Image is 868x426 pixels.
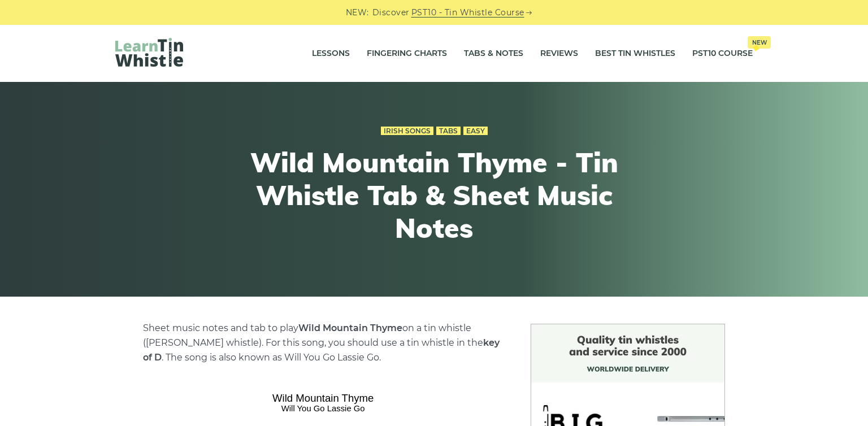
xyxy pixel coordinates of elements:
[312,40,350,68] a: Lessons
[143,321,504,365] p: Sheet music notes and tab to play on a tin whistle ([PERSON_NAME] whistle). For this song, you sh...
[748,36,771,49] span: New
[692,40,753,68] a: PST10 CourseNew
[298,323,402,333] strong: Wild Mountain Thyme
[595,40,675,68] a: Best Tin Whistles
[464,40,523,68] a: Tabs & Notes
[540,40,578,68] a: Reviews
[463,127,488,136] a: Easy
[115,38,183,67] img: LearnTinWhistle.com
[367,40,447,68] a: Fingering Charts
[381,127,433,136] a: Irish Songs
[226,146,642,244] h1: Wild Mountain Thyme - Tin Whistle Tab & Sheet Music Notes
[436,127,461,136] a: Tabs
